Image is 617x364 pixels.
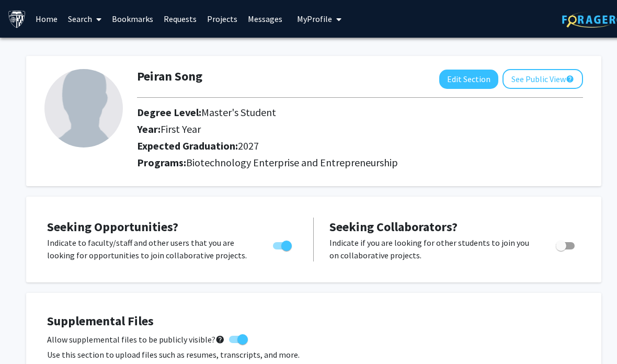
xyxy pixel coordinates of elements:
h2: Expected Graduation: [137,140,493,152]
span: My Profile [297,14,332,24]
button: See Public View [502,69,583,89]
div: Toggle [269,236,298,252]
button: Edit Section [439,70,498,89]
h2: Year: [137,123,493,135]
img: Johns Hopkins University Logo [8,10,26,28]
mat-icon: help [566,73,574,85]
p: Indicate to faculty/staff and other users that you are looking for opportunities to join collabor... [47,236,253,261]
p: Use this section to upload files such as resumes, transcripts, and more. [47,348,580,361]
h4: Supplemental Files [47,314,580,329]
span: Seeking Opportunities? [47,219,178,235]
a: Home [30,1,63,37]
span: Master's Student [201,106,276,119]
div: Toggle [552,236,580,252]
iframe: Chat [8,317,44,356]
span: Biotechnology Enterprise and Entrepreneurship [186,156,398,169]
h1: Peiran Song [137,69,202,84]
h2: Degree Level: [137,106,493,119]
p: Indicate if you are looking for other students to join you on collaborative projects. [329,236,536,261]
a: Bookmarks [107,1,158,37]
a: Requests [158,1,202,37]
span: 2027 [238,139,259,152]
mat-icon: help [215,333,225,346]
a: Search [63,1,107,37]
span: Seeking Collaborators? [329,219,458,235]
h2: Programs: [137,156,583,169]
span: Allow supplemental files to be publicly visible? [47,333,225,346]
img: Profile Picture [44,69,123,147]
span: First Year [161,122,201,135]
a: Messages [243,1,288,37]
a: Projects [202,1,243,37]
